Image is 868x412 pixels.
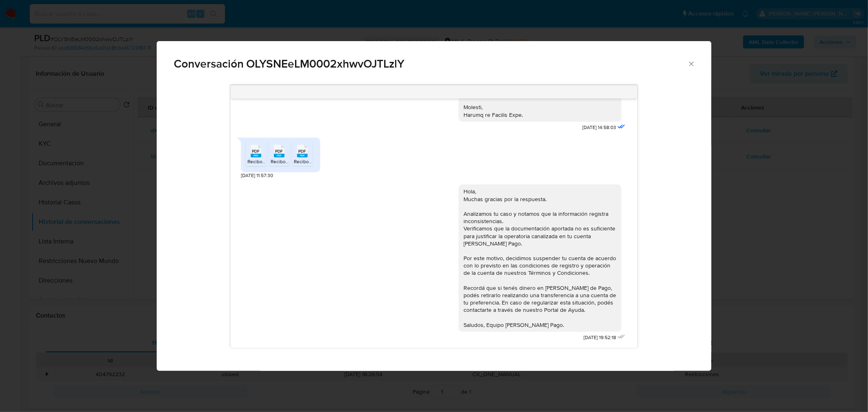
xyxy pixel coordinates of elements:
[584,334,616,341] span: [DATE] 19:52:18
[582,124,616,131] span: [DATE] 14:58:03
[271,158,340,165] span: Recibo de [PERSON_NAME].pdf
[252,149,260,154] span: PDF
[157,41,712,371] div: Comunicación
[687,60,695,67] button: Cerrar
[241,172,273,179] span: [DATE] 11:57:30
[247,158,317,165] span: Recibo de [PERSON_NAME].pdf
[275,149,283,154] span: PDF
[464,188,617,329] div: Hola, Muchas gracias por la respuesta. Analizamos tu caso y notamos que la información registra i...
[294,158,354,165] span: Recibo de sueldo Junio.pdf
[298,149,306,154] span: PDF
[174,58,687,70] span: Conversación OLYSNEeLM0002xhwvOJTLzlY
